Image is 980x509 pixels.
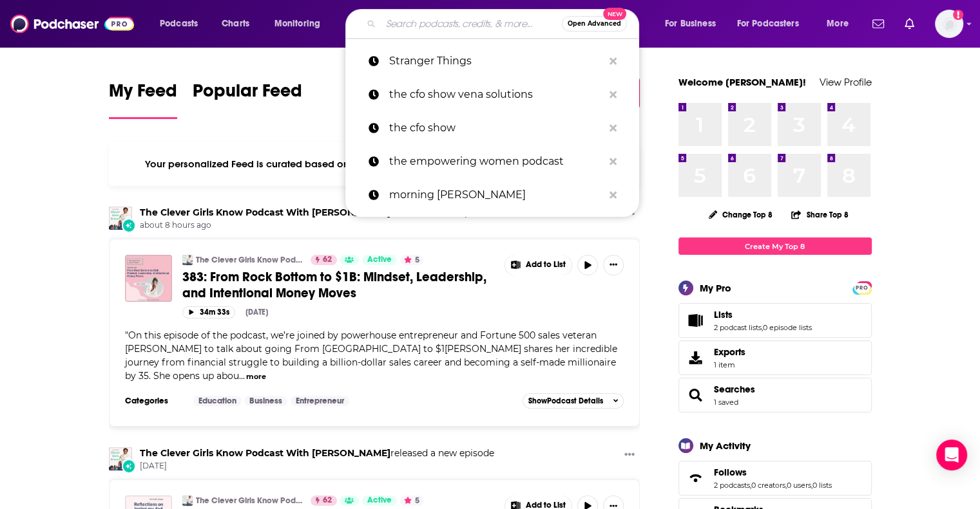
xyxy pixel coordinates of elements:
[791,202,849,227] button: Share Top 8
[345,178,639,212] a: morning [PERSON_NAME]
[367,254,392,266] span: Active
[400,255,423,265] button: 5
[381,14,562,34] input: Search podcasts, credits, & more...
[389,145,603,178] p: the empowering women podcast
[125,396,183,406] h3: Categories
[358,9,651,39] div: Search podcasts, credits, & more...
[935,10,963,38] button: Show profile menu
[899,13,919,35] a: Show notifications dropdown
[122,218,136,232] div: New Episode
[362,495,397,506] a: Active
[714,398,738,407] a: 1 saved
[820,76,872,88] a: View Profile
[193,80,302,109] span: Popular Feed
[140,220,494,231] span: about 8 hours ago
[245,308,268,317] div: [DATE]
[125,329,617,382] span: "
[362,255,397,265] a: Active
[109,447,132,470] img: The Clever Girls Know Podcast With Bola Sokunbi
[122,459,136,473] div: New Episode
[182,255,193,265] img: The Clever Girls Know Podcast With Bola Sokunbi
[714,481,750,490] a: 2 podcasts
[603,8,626,20] span: New
[935,10,963,38] img: User Profile
[751,481,785,490] a: 0 creators
[701,207,781,223] button: Change Top 8
[953,10,963,20] svg: Add a profile image
[389,78,603,111] p: the cfo show vena solutions
[737,15,799,33] span: For Podcasters
[787,481,811,490] a: 0 users
[291,396,349,406] a: Entrepreneur
[389,178,603,212] p: morning brew bossy
[678,461,872,495] span: Follows
[10,12,134,36] a: Podchaser - Follow, Share and Rate Podcasts
[678,237,872,255] a: Create My Top 8
[714,346,745,358] span: Exports
[345,78,639,111] a: the cfo show vena solutions
[811,481,812,490] span: ,
[109,207,132,230] img: The Clever Girls Know Podcast With Bola Sokunbi
[729,14,818,34] button: open menu
[345,44,639,78] a: Stranger Things
[160,15,198,33] span: Podcasts
[854,283,870,293] span: PRO
[193,80,302,119] a: Popular Feed
[311,495,337,506] a: 62
[935,10,963,38] span: Logged in as amooers
[311,255,337,265] a: 62
[936,440,967,470] div: Open Intercom Messenger
[323,494,332,507] span: 62
[818,14,865,34] button: open menu
[505,255,572,275] button: Show More Button
[125,329,617,382] span: On this episode of the podcast, we’re joined by powerhouse entrepreneur and Fortune 500 sales vet...
[763,323,812,332] a: 0 episode lists
[182,269,495,301] a: 383: From Rock Bottom to $1B: Mindset, Leadership, and Intentional Money Moves
[213,14,257,34] a: Charts
[714,384,755,395] a: Searches
[196,255,302,265] a: The Clever Girls Know Podcast With [PERSON_NAME]
[568,21,621,27] span: Open Advanced
[367,494,392,507] span: Active
[678,76,806,88] a: Welcome [PERSON_NAME]!
[196,495,302,506] a: The Clever Girls Know Podcast With [PERSON_NAME]
[389,111,603,145] p: the cfo show
[812,481,832,490] a: 0 lists
[678,378,872,412] span: Searches
[239,370,245,382] span: ...
[750,481,751,490] span: ,
[125,255,172,302] img: 383: From Rock Bottom to $1B: Mindset, Leadership, and Intentional Money Moves
[140,207,390,218] a: The Clever Girls Know Podcast With Bola Sokunbi
[785,481,787,490] span: ,
[140,461,494,472] span: [DATE]
[714,309,733,320] span: Lists
[714,323,762,332] a: 2 podcast lists
[619,447,640,463] button: Show More Button
[700,282,731,294] div: My Pro
[683,311,709,329] a: Lists
[523,393,624,409] button: ShowPodcast Details
[222,15,249,33] span: Charts
[714,467,747,478] span: Follows
[323,254,332,266] span: 62
[182,495,193,506] img: The Clever Girls Know Podcast With Bola Sokunbi
[182,306,235,319] button: 34m 33s
[140,447,390,459] a: The Clever Girls Know Podcast With Bola Sokunbi
[700,440,751,452] div: My Activity
[854,282,870,292] a: PRO
[656,14,732,34] button: open menu
[603,255,624,275] button: Show More Button
[762,323,763,332] span: ,
[867,13,889,35] a: Show notifications dropdown
[193,396,242,406] a: Education
[109,80,177,119] a: My Feed
[109,80,177,109] span: My Feed
[665,15,716,33] span: For Business
[244,396,287,406] a: Business
[678,303,872,338] span: Lists
[714,309,812,320] a: Lists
